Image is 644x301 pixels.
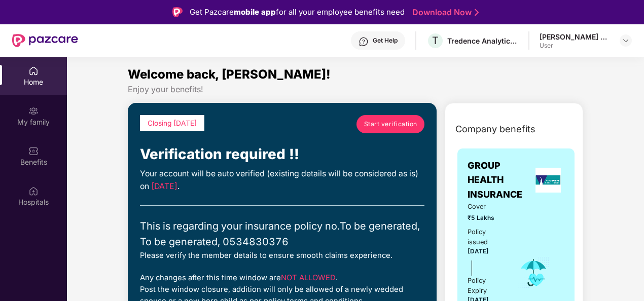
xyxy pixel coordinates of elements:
[455,122,535,136] span: Company benefits
[412,7,476,18] a: Download Now
[28,106,39,116] img: svg+xml;base64,PHN2ZyB3aWR0aD0iMjAiIGhlaWdodD0iMjAiIHZpZXdCb3g9IjAgMCAyMCAyMCIgZmlsbD0ibm9uZSIgeG...
[356,115,424,133] a: Start verification
[359,36,369,47] img: svg+xml;base64,PHN2ZyBpZD0iSGVscC0zMngzMiIgeG1sbnM9Imh0dHA6Ly93d3cudzMub3JnLzIwMDAvc3ZnIiB3aWR0aD...
[140,143,424,166] div: Verification required !!
[151,181,177,191] span: [DATE]
[281,273,336,282] span: NOT ALLOWED
[373,36,398,45] div: Get Help
[475,7,479,18] img: Stroke
[172,7,183,17] img: Logo
[140,250,424,261] div: Please verify the member details to ensure smooth claims experience.
[234,7,276,17] strong: mobile app
[140,218,424,250] div: This is regarding your insurance policy no. To be generated, To be generated, 0534830376
[622,36,630,45] img: svg+xml;base64,PHN2ZyBpZD0iRHJvcGRvd24tMzJ4MzIiIHhtbG5zPSJodHRwOi8vd3d3LnczLm9yZy8yMDAwL3N2ZyIgd2...
[364,119,417,129] span: Start verification
[468,202,504,212] span: Cover
[128,84,583,95] div: Enjoy your benefits!
[190,6,405,18] div: Get Pazcare for all your employee benefits need
[128,67,331,82] span: Welcome back, [PERSON_NAME]!
[468,227,504,247] div: Policy issued
[468,276,504,296] div: Policy Expiry
[28,146,39,156] img: svg+xml;base64,PHN2ZyBpZD0iQmVuZWZpdHMiIHhtbG5zPSJodHRwOi8vd3d3LnczLm9yZy8yMDAwL3N2ZyIgd2lkdGg9Ij...
[517,256,550,289] img: icon
[140,168,424,193] div: Your account will be auto verified (existing details will be considered as is) on .
[540,32,611,42] div: [PERSON_NAME] Reddy
[28,66,39,76] img: svg+xml;base64,PHN2ZyBpZD0iSG9tZSIgeG1sbnM9Imh0dHA6Ly93d3cudzMub3JnLzIwMDAvc3ZnIiB3aWR0aD0iMjAiIG...
[12,34,78,47] img: New Pazcare Logo
[432,34,439,47] span: T
[148,119,197,127] span: Closing [DATE]
[540,42,611,50] div: User
[468,248,489,255] span: [DATE]
[28,186,39,196] img: svg+xml;base64,PHN2ZyBpZD0iSG9zcGl0YWxzIiB4bWxucz0iaHR0cDovL3d3dy53My5vcmcvMjAwMC9zdmciIHdpZHRoPS...
[468,213,504,223] span: ₹5 Lakhs
[535,168,561,193] img: insurerLogo
[468,159,531,202] span: GROUP HEALTH INSURANCE
[447,36,518,46] div: Tredence Analytics Solutions Private Limited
